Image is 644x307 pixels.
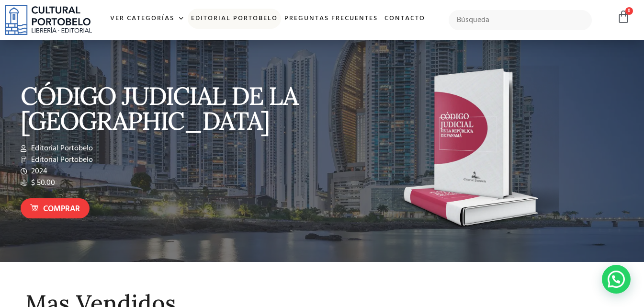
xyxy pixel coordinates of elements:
a: Editorial Portobelo [188,9,281,29]
div: WhatsApp contact [602,265,631,294]
a: Contacto [381,9,429,29]
span: Editorial Portobelo [29,143,93,154]
span: Comprar [43,203,80,216]
span: $ 50.00 [29,177,55,189]
a: Ver Categorías [107,9,188,29]
input: Búsqueda [449,10,592,30]
span: 0 [625,7,633,15]
a: Preguntas frecuentes [281,9,381,29]
a: Comprar [21,198,90,219]
span: Editorial Portobelo [29,154,93,166]
p: CÓDIGO JUDICIAL DE LA [GEOGRAPHIC_DATA] [21,83,317,133]
span: 2024 [29,166,47,177]
a: 0 [617,10,630,24]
